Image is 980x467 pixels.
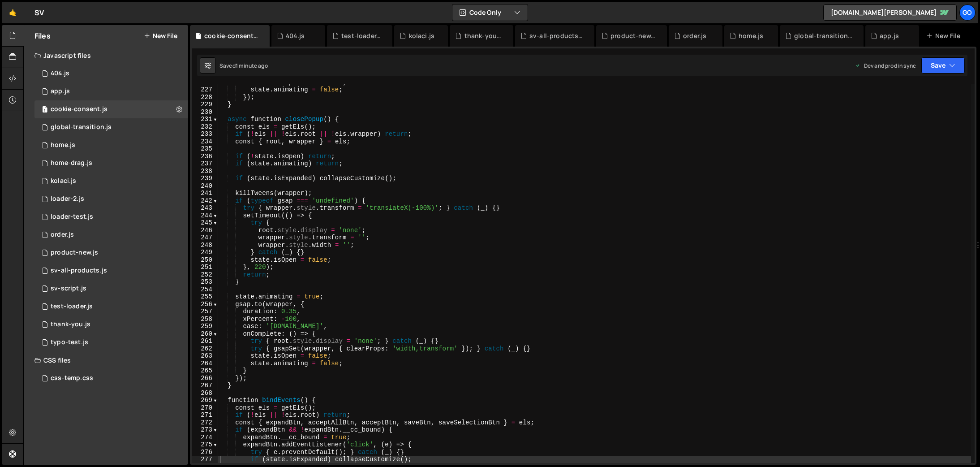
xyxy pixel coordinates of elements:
[192,204,218,212] div: 243
[192,101,218,108] div: 229
[51,249,98,257] div: product-new.js
[880,31,899,40] div: app.js
[34,82,188,100] div: 14248/38152.js
[192,404,218,412] div: 270
[34,136,188,154] div: 14248/38890.js
[192,160,218,168] div: 237
[192,219,218,227] div: 245
[236,62,268,69] div: 1 minute ago
[192,153,218,160] div: 236
[959,4,976,21] a: go
[192,367,218,375] div: 265
[192,426,218,434] div: 273
[34,154,188,172] div: 14248/40457.js
[51,123,112,131] div: global-transition.js
[34,244,188,262] div: 14248/39945.js
[192,271,218,279] div: 252
[192,256,218,264] div: 250
[192,419,218,427] div: 272
[683,31,706,40] div: order.js
[51,195,84,203] div: loader-2.js
[51,213,93,221] div: loader-test.js
[409,31,434,40] div: kolaci.js
[192,212,218,220] div: 244
[192,116,218,123] div: 231
[34,31,51,41] h2: Files
[739,31,763,40] div: home.js
[192,197,218,205] div: 242
[192,227,218,234] div: 246
[51,141,75,149] div: home.js
[192,316,218,323] div: 258
[34,226,188,244] div: 14248/41299.js
[192,249,218,256] div: 249
[51,231,74,239] div: order.js
[144,32,177,39] button: New File
[51,87,70,95] div: app.js
[192,352,218,360] div: 263
[192,441,218,449] div: 275
[34,316,188,333] div: 14248/42099.js
[921,57,965,74] button: Save
[192,330,218,338] div: 260
[51,69,69,78] div: 404.js
[192,138,218,146] div: 234
[192,397,218,404] div: 269
[192,175,218,182] div: 239
[192,360,218,368] div: 264
[192,411,218,419] div: 271
[192,389,218,397] div: 268
[529,31,584,40] div: sv-all-products.js
[34,208,188,226] div: 14248/42454.js
[34,172,188,190] div: 14248/45841.js
[34,65,188,82] div: 14248/46532.js
[192,123,218,131] div: 232
[24,351,188,369] div: CSS files
[192,190,218,197] div: 241
[286,31,305,40] div: 404.js
[192,182,218,190] div: 240
[34,333,188,351] div: 14248/43355.js
[192,293,218,301] div: 255
[192,145,218,153] div: 235
[794,31,853,40] div: global-transition.js
[192,286,218,294] div: 254
[192,301,218,308] div: 256
[42,107,47,114] span: 1
[452,4,528,21] button: Code Only
[464,31,503,40] div: thank-you.js
[192,86,218,94] div: 227
[204,31,259,40] div: cookie-consent.js
[341,31,382,40] div: test-loader.js
[855,62,916,69] div: Dev and prod in sync
[192,382,218,389] div: 267
[34,7,44,18] div: SV
[192,108,218,116] div: 230
[192,278,218,286] div: 253
[34,369,188,387] div: 14248/38037.css
[34,262,188,280] div: 14248/36682.js
[51,338,88,346] div: typo-test.js
[192,130,218,138] div: 233
[192,308,218,316] div: 257
[51,374,93,382] div: css-temp.css
[192,434,218,441] div: 274
[192,168,218,175] div: 238
[610,31,656,40] div: product-new.js
[192,94,218,101] div: 228
[192,449,218,456] div: 276
[51,177,76,185] div: kolaci.js
[926,31,964,40] div: New File
[34,100,188,118] div: 14248/46958.js
[192,337,218,345] div: 261
[192,234,218,242] div: 247
[24,47,188,65] div: Javascript files
[192,323,218,330] div: 259
[51,159,92,167] div: home-drag.js
[192,264,218,271] div: 251
[51,105,107,113] div: cookie-consent.js
[51,320,90,329] div: thank-you.js
[192,345,218,353] div: 262
[192,456,218,463] div: 277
